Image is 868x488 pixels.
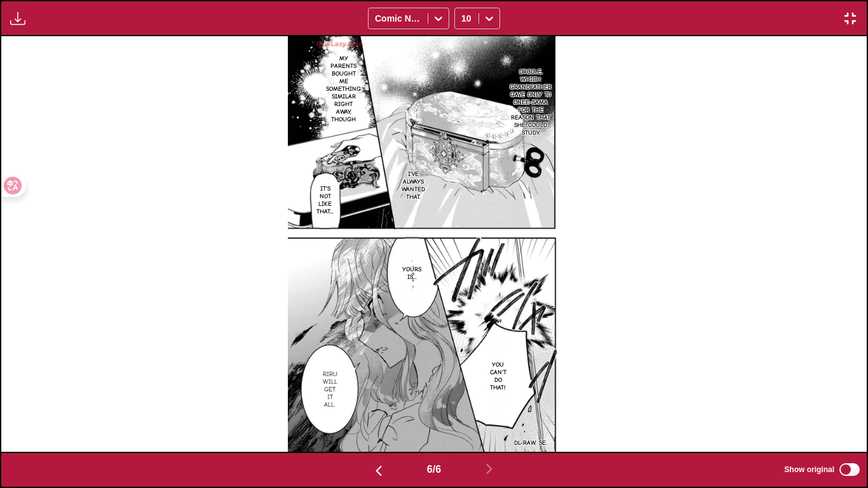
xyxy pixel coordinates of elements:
[427,464,441,475] span: 6 / 6
[314,182,336,218] p: It's not like that...
[784,465,834,474] span: Show original
[400,263,424,283] p: Yours is...
[318,368,342,411] p: Riru will get it all.
[323,52,363,126] p: My parents bought me something similar right away, though
[507,65,554,139] p: Orcole, which Grandfather gave only to Onee-sama for the reason that she could study.
[482,461,497,477] img: Next page
[839,463,860,476] input: Show original
[371,463,386,478] img: Previous page
[10,11,25,26] img: Download translated images
[399,168,428,203] p: I've always wanted that.
[512,437,550,449] p: DL-Raw. Se.
[288,36,580,451] img: Manga Panel
[487,358,509,394] p: You can't do that!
